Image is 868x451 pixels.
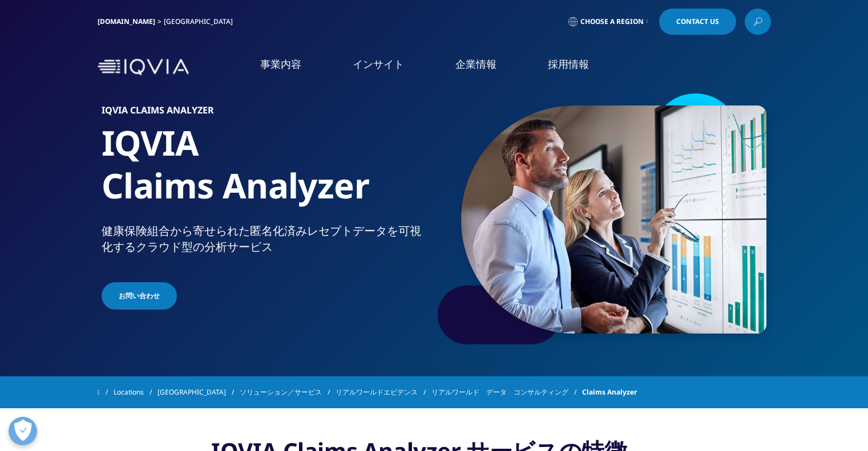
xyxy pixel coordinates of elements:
[353,57,404,71] a: インサイト
[455,57,496,71] a: 企業情報
[164,17,237,26] div: [GEOGRAPHIC_DATA]
[193,40,771,94] nav: Primary
[580,17,644,26] span: Choose a Region
[102,121,430,223] h1: IQVIA Claims Analyzer
[659,9,736,35] a: Contact Us
[548,57,589,71] a: 採用情報
[9,417,37,445] button: 優先設定センターを開く
[158,382,240,403] a: [GEOGRAPHIC_DATA]
[676,18,719,25] span: Contact Us
[240,382,336,403] a: ソリューション／サービス
[114,382,158,403] a: Locations
[260,57,301,71] a: 事業内容
[461,105,766,334] img: 557_custom-photo_data-on-tv-screens_600.jpg
[336,382,431,403] a: リアルワールドエビデンス
[582,382,637,403] span: Claims Analyzer
[431,382,582,403] a: リアルワールド データ コンサルティング
[102,223,430,262] p: 健康保険組合から寄せられた匿名化済みレセプトデータを可視化するクラウド型の分析サービス
[102,282,177,310] a: お問い合わせ
[102,105,430,121] h6: IQVIA Claims Analyzer
[119,291,160,301] span: お問い合わせ
[98,17,155,26] a: [DOMAIN_NAME]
